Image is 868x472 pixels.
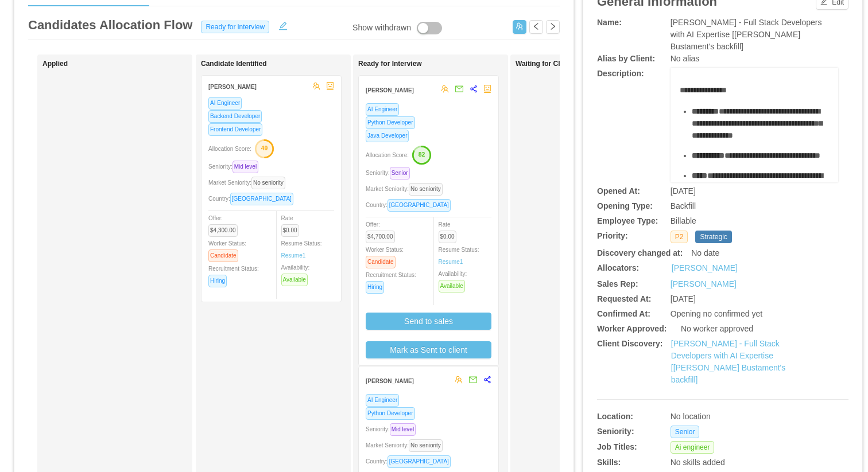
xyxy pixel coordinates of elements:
span: Mid level [390,423,416,436]
span: Hiring [208,275,227,287]
button: Mark as Sent to client [366,341,491,358]
span: Frontend Developer [208,123,262,136]
b: Client Discovery: [597,339,662,348]
span: Offer: [208,215,242,233]
b: Employee Type: [597,216,658,225]
span: Recruitment Status: [366,272,416,290]
span: Ready for interview [201,21,269,33]
span: Candidate [208,249,238,262]
b: Name: [597,18,622,27]
span: No seniority [409,439,443,452]
a: Resume1 [281,251,306,260]
b: Alias by Client: [597,54,655,63]
span: Seniority: [208,163,263,170]
h1: Ready for Interview [358,60,519,68]
span: Worker Status: [208,240,246,259]
text: 82 [418,151,425,158]
button: icon: usergroup-add [513,20,526,34]
span: $4,300.00 [208,224,238,237]
b: Opened At: [597,186,640,196]
span: robot [483,85,491,93]
span: Availability: [439,271,470,289]
span: [GEOGRAPHIC_DATA] [387,455,451,468]
span: Rate [439,221,461,240]
span: Java Developer [366,130,409,142]
span: Backfill [671,201,696,210]
span: $0.00 [281,224,299,237]
span: AI Engineer [208,97,242,110]
span: P2 [671,231,688,243]
button: icon: edit [274,19,292,30]
b: Job Titles: [597,442,637,451]
span: robot [326,82,334,90]
span: Market Seniority: [366,442,447,448]
span: Country: [208,196,298,202]
button: icon: right [546,20,560,34]
button: icon: left [529,20,543,34]
div: rdw-editor [680,84,830,199]
span: Strategic [695,231,731,243]
span: Allocation Score: [208,146,251,152]
span: Opening no confirmed yet [671,309,762,318]
strong: [PERSON_NAME] [208,84,257,90]
span: Seniority: [366,426,420,432]
b: Description: [597,69,644,78]
span: Market Seniority: [208,180,290,186]
b: Allocators: [597,263,639,272]
span: No date [691,248,719,258]
a: [PERSON_NAME] [672,262,738,274]
h1: Waiting for Client Approval [516,60,676,68]
span: team [455,376,463,384]
text: 49 [261,145,268,151]
span: Offer: [366,221,400,240]
span: Allocation Score: [366,152,409,158]
span: No worker approved [681,324,753,333]
span: Available [439,280,465,292]
div: rdw-wrapper [671,68,838,182]
span: [DATE] [671,186,696,196]
span: Seniority: [366,170,414,176]
strong: [PERSON_NAME] [366,87,414,93]
button: Send to sales [366,313,491,330]
span: Hiring [366,281,384,294]
button: mail [463,371,478,389]
b: Requested At: [597,294,651,303]
span: Backend Developer [208,110,262,123]
article: Candidates Allocation Flow [28,15,192,34]
h1: Applied [42,60,203,68]
span: Rate [281,215,304,233]
span: [GEOGRAPHIC_DATA] [230,193,293,205]
strong: [PERSON_NAME] [366,378,414,384]
span: No seniority [409,183,443,196]
span: Recruitment Status: [208,266,259,284]
span: $4,700.00 [366,231,395,243]
b: Discovery changed at: [597,248,683,258]
span: $0.00 [439,231,456,243]
span: Worker Status: [366,247,404,265]
b: Worker Approved: [597,324,666,333]
b: Location: [597,412,633,421]
span: Country: [366,458,455,465]
span: [DATE] [671,294,696,303]
span: No skills added [671,458,725,467]
span: Mid level [232,161,258,173]
span: Ai engineer [671,441,715,454]
span: share-alt [483,376,491,384]
span: AI Engineer [366,103,399,116]
span: AI Engineer [366,394,399,407]
span: team [312,82,320,90]
a: Resume1 [439,258,463,266]
div: Show withdrawn [352,22,411,34]
span: Country: [366,202,455,208]
a: [PERSON_NAME] [671,279,737,288]
span: Senior [671,426,700,438]
span: Resume Status: [281,240,322,259]
button: 49 [251,139,274,157]
span: Market Seniority: [366,186,447,192]
button: mail [449,80,464,99]
span: share-alt [470,85,478,93]
span: No alias [671,54,700,63]
span: Billable [671,216,696,225]
span: Senior [390,167,410,180]
b: Priority: [597,231,628,240]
